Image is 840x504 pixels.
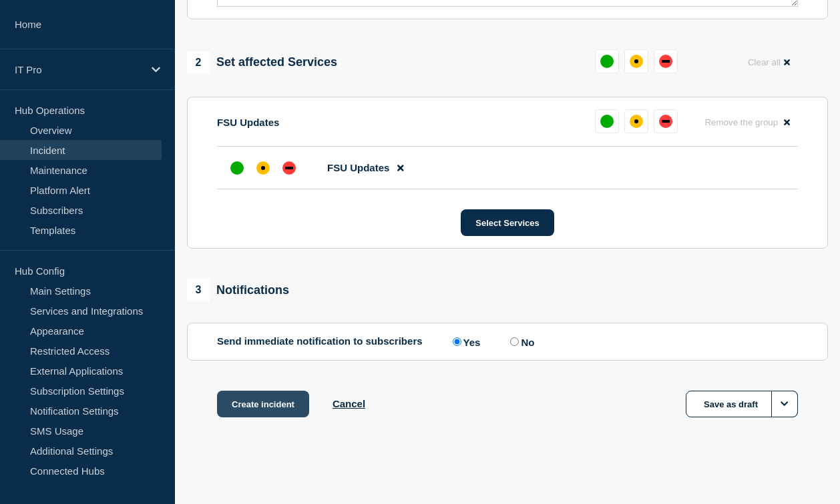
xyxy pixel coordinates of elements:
div: affected [630,55,643,68]
div: Set affected Services [187,51,337,74]
button: Options [771,391,798,417]
button: affected [624,109,648,133]
button: Remove the group [696,109,798,135]
div: affected [256,161,270,175]
div: down [282,161,296,175]
div: down [659,55,672,68]
button: Save as draft [686,391,798,417]
button: Clear all [740,49,798,75]
div: affected [630,115,643,128]
span: 3 [187,279,210,301]
button: affected [624,49,648,73]
label: No [507,335,534,348]
div: up [600,55,614,68]
span: Remove the group [704,117,778,127]
p: Send immediate notification to subscribers [217,335,423,348]
button: up [595,49,619,73]
button: down [654,109,678,133]
p: IT Pro [15,64,143,75]
div: Notifications [187,279,289,301]
div: down [659,115,672,128]
input: No [510,337,519,346]
div: up [600,115,614,128]
div: up [230,161,244,175]
button: Create incident [217,391,309,417]
button: Select Services [461,209,554,236]
input: Yes [453,337,461,346]
p: FSU Updates [217,117,279,128]
span: FSU Updates [327,162,389,173]
button: up [595,109,619,133]
label: Yes [449,335,481,348]
button: down [654,49,678,73]
button: Cancel [333,398,365,409]
span: 2 [187,51,210,74]
div: Send immediate notification to subscribers [217,335,798,348]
